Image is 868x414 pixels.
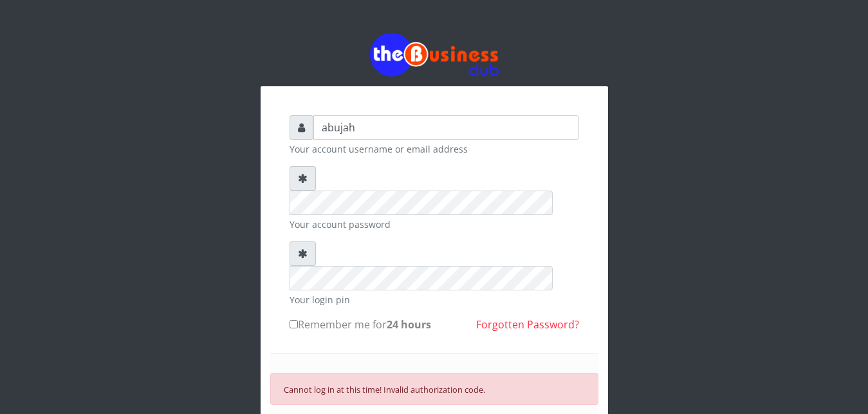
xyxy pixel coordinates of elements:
[290,317,431,332] label: Remember me for
[290,320,298,328] input: Remember me for24 hours
[290,142,579,156] small: Your account username or email address
[387,317,431,332] b: 24 hours
[313,115,579,140] input: Username or email address
[290,293,579,306] small: Your login pin
[284,384,485,395] small: Cannot log in at this time! Invalid authorization code.
[290,218,579,231] small: Your account password
[476,317,579,332] a: Forgotten Password?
